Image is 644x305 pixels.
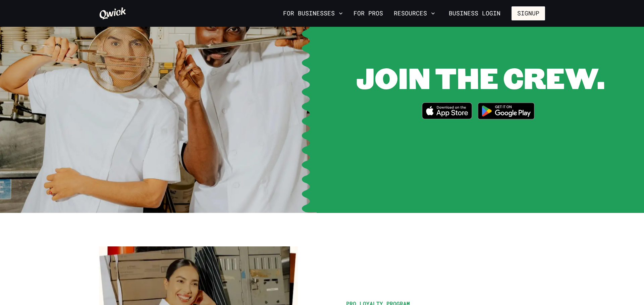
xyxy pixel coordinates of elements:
button: Signup [512,6,545,20]
a: For Pros [351,8,386,19]
button: Resources [391,8,438,19]
a: Business Login [443,6,506,20]
img: Get it on Google Play [474,98,539,124]
span: JOIN THE CREW. [356,58,605,97]
a: Download on the App Store [422,102,472,121]
button: For Businesses [280,8,345,19]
